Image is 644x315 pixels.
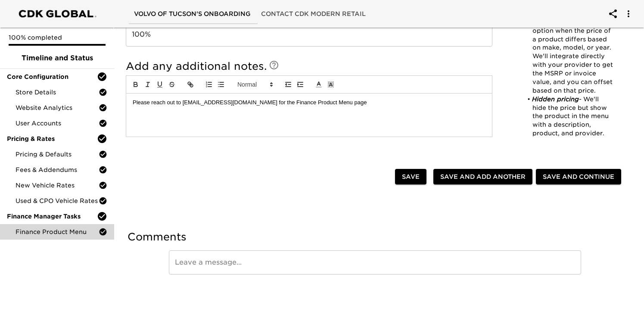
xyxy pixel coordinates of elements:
h5: Add any additional notes. [126,59,492,73]
span: Pricing & Rates [7,134,97,143]
span: Website Analytics [16,103,99,112]
button: Save and Add Another [433,169,532,185]
button: Save [395,169,426,185]
span: Finance Product Menu [16,228,99,236]
span: Core Configuration [7,72,97,81]
span: Contact CDK Modern Retail [261,9,366,19]
span: Save [402,172,420,182]
span: User Accounts [16,119,99,128]
span: Save and Add Another [440,172,526,182]
li: - We'll hide the price but show the product in the menu with a description, product, and provider. [523,95,613,138]
span: Save and Continue [543,172,614,182]
h5: Comments [128,230,623,244]
p: Please reach out to [EMAIL_ADDRESS][DOMAIN_NAME] for the Finance Product Menu page [133,99,485,106]
span: Pricing & Defaults [16,150,99,159]
span: Store Details [16,88,99,97]
p: 100% completed [9,33,106,42]
span: New Vehicle Rates [16,181,99,190]
em: Hidden pricing [532,96,579,103]
span: Volvo of Tucson's Onboarding [134,9,251,19]
span: Used & CPO Vehicle Rates [16,196,99,205]
button: account of current user [603,3,623,24]
button: account of current user [618,3,639,24]
button: Save and Continue [536,169,621,185]
span: Timeline and Status [7,53,107,63]
li: Use this pricing option when the price of a product differs based on make, model, or year. We'll ... [523,1,613,95]
input: Example: 200% [126,22,492,47]
span: Finance Manager Tasks [7,212,97,221]
span: Fees & Addendums [16,165,99,174]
